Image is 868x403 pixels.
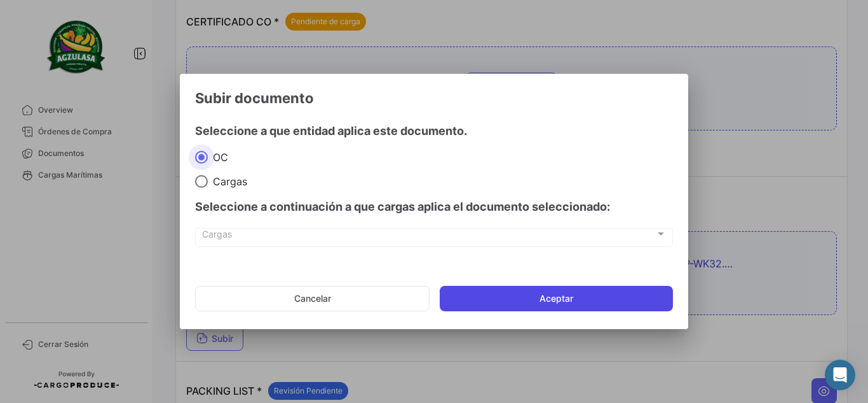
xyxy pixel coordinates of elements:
[195,198,673,216] h4: Seleccione a continuación a que cargas aplica el documento seleccionado:
[208,151,228,164] span: OC
[208,175,247,188] span: Cargas
[195,122,673,140] h4: Seleccione a que entidad aplica este documento.
[195,89,673,107] h3: Subir documento
[825,360,855,390] div: Abrir Intercom Messenger
[202,231,655,242] span: Cargas
[440,286,673,311] button: Aceptar
[195,286,430,311] button: Cancelar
